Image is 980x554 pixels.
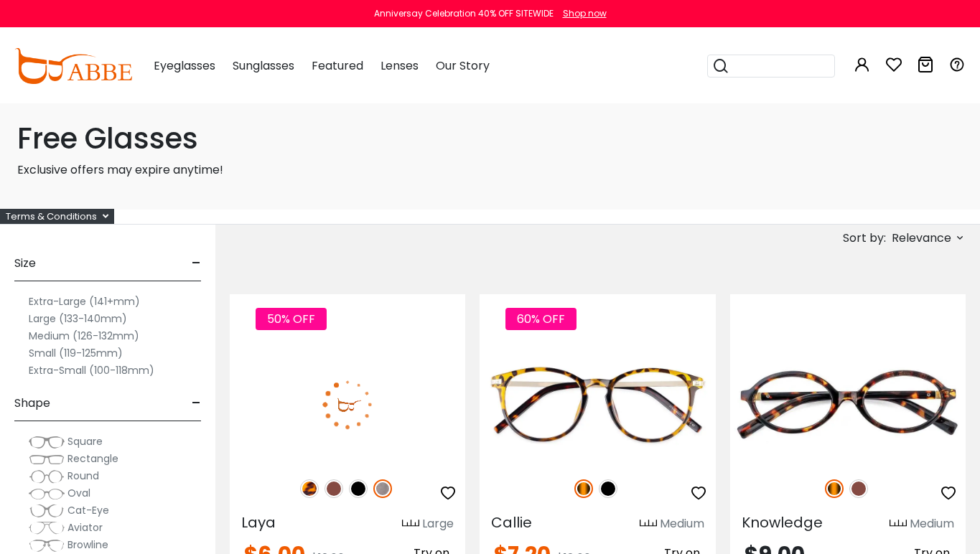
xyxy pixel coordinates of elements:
[67,469,99,483] span: Round
[14,246,36,281] span: Size
[17,121,963,156] h1: Free Glasses
[67,434,103,449] span: Square
[29,435,65,449] img: Square.png
[373,479,392,498] img: Gun
[402,519,419,530] img: size ruler
[14,386,50,421] span: Shape
[29,293,140,310] label: Extra-Large (141+mm)
[29,504,65,518] img: Cat-Eye.png
[233,57,294,74] span: Sunglasses
[640,519,657,530] img: size ruler
[29,521,65,535] img: Aviator.png
[825,479,844,498] img: Tortoise
[192,386,201,421] span: -
[256,308,327,330] span: 50% OFF
[325,479,343,498] img: Brown
[892,225,951,251] span: Relevance
[241,512,276,532] span: Laya
[67,503,109,517] span: Cat-Eye
[67,451,118,466] span: Rectangle
[312,57,363,74] span: Featured
[29,362,154,379] label: Extra-Small (100-118mm)
[29,538,65,553] img: Browline.png
[422,515,454,532] div: Large
[910,515,954,532] div: Medium
[849,479,868,498] img: Brown
[67,486,90,500] span: Oval
[67,520,103,535] span: Aviator
[17,161,963,179] p: Exclusive offers may expire anytime!
[491,512,532,532] span: Callie
[730,346,966,464] img: Tortoise Knowledge - Acetate ,Universal Bridge Fit
[505,308,577,330] span: 60% OFF
[154,57,215,74] span: Eyeglasses
[29,487,65,501] img: Oval.png
[29,310,127,327] label: Large (133-140mm)
[29,327,139,344] label: Medium (126-132mm)
[742,512,823,532] span: Knowledge
[192,246,201,281] span: -
[890,519,907,530] img: size ruler
[563,7,607,20] div: Shop now
[349,479,368,498] img: Black
[374,7,554,20] div: Anniversay Celebration 40% OFF SITEWIDE
[436,57,490,74] span: Our Story
[556,7,607,19] a: Shop now
[14,48,132,84] img: abbeglasses.com
[381,57,419,74] span: Lenses
[29,469,65,484] img: Round.png
[29,452,65,466] img: Rectangle.png
[29,344,123,362] label: Small (119-125mm)
[230,346,465,464] img: Gun Laya - Plastic ,Universal Bridge Fit
[67,537,108,552] span: Browline
[300,479,319,498] img: Leopard
[843,230,886,246] span: Sort by:
[599,479,617,498] img: Black
[660,515,704,532] div: Medium
[480,346,715,464] img: Tortoise Callie - Combination ,Universal Bridge Fit
[574,479,593,498] img: Tortoise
